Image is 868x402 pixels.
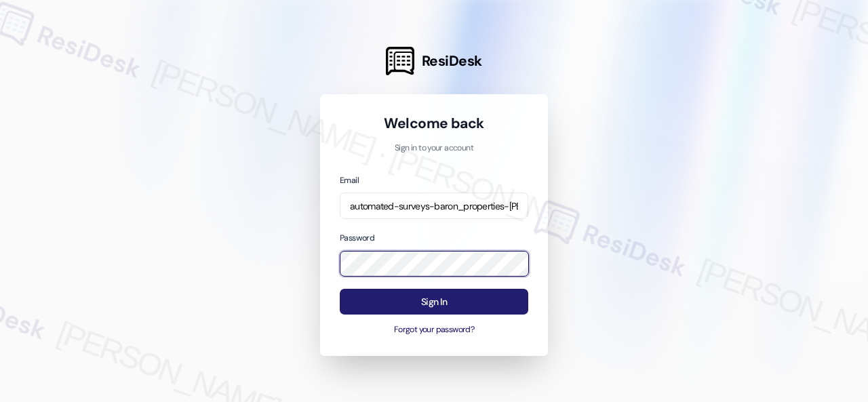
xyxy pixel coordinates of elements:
button: Sign In [340,289,528,315]
img: ResiDesk Logo [386,47,414,75]
label: Password [340,233,374,243]
button: Forgot your password? [340,324,528,336]
h1: Welcome back [340,114,528,133]
label: Email [340,175,359,186]
p: Sign in to your account [340,142,528,155]
input: name@example.com [340,193,528,219]
span: ResiDesk [422,52,482,71]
